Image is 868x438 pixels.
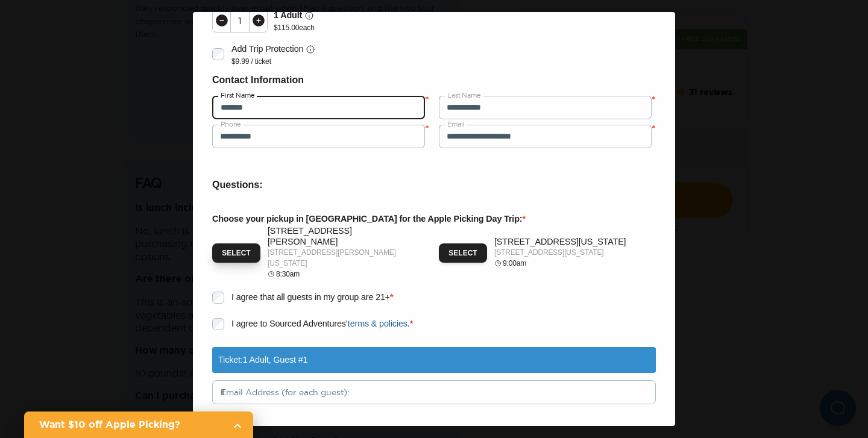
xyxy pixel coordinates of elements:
span: I agree to Sourced Adventures’ . [231,319,410,328]
h6: Contact Information [212,72,656,88]
p: [STREET_ADDRESS][PERSON_NAME][US_STATE] [268,247,422,269]
p: [STREET_ADDRESS][PERSON_NAME] [268,226,422,247]
h6: Questions: [212,177,656,193]
p: 9:00am [503,258,526,269]
p: [STREET_ADDRESS][US_STATE] [494,247,626,258]
button: Select [212,243,260,263]
p: [STREET_ADDRESS][US_STATE] [494,237,626,247]
p: 8:30am [276,269,300,280]
p: 1 Adult [274,8,302,22]
a: terms & policies [348,319,407,328]
p: Add Trip Protection [231,42,303,56]
p: Choose your pickup in [GEOGRAPHIC_DATA] for the Apple Picking Day Trip: [212,212,656,226]
span: I agree that all guests in my group are 21+ [231,292,390,302]
p: Ticket: 1 Adult , Guest # 1 [218,353,307,367]
p: $9.99 / ticket [231,57,315,66]
div: 1 [231,16,249,25]
h2: Want $10 off Apple Picking? [39,418,223,432]
button: Select [439,243,487,263]
p: $ 115.00 each [274,23,315,33]
a: Want $10 off Apple Picking? [24,411,253,438]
